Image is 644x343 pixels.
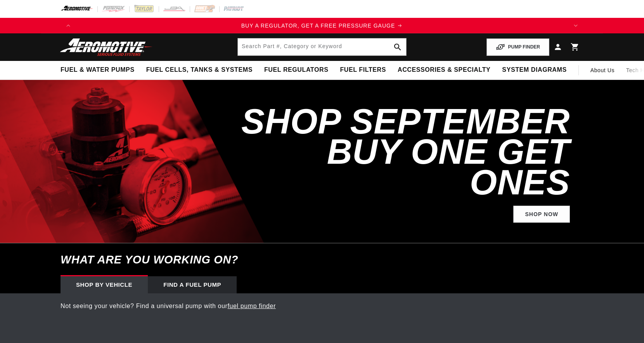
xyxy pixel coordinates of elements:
[392,61,496,79] summary: Accessories & Specialty
[238,38,406,55] input: Search by Part Number, Category or Keyword
[590,67,615,73] span: About Us
[76,21,568,30] a: BUY A REGULATOR, GET A FREE PRESSURE GAUGE
[76,21,568,30] div: 1 of 4
[568,18,583,33] button: Translation missing: en.sections.announcements.next_announcement
[61,276,148,293] div: Shop by vehicle
[61,18,76,33] button: Translation missing: en.sections.announcements.previous_announcement
[148,276,237,293] div: Find a Fuel Pump
[241,23,395,29] span: BUY A REGULATOR, GET A FREE PRESSURE GAUGE
[258,61,334,79] summary: Fuel Regulators
[41,18,603,33] slideshow-component: Translation missing: en.sections.announcements.announcement_bar
[238,106,570,198] h2: SHOP SEPTEMBER BUY ONE GET ONES
[340,66,386,74] span: Fuel Filters
[228,303,276,309] a: fuel pump finder
[58,38,155,56] img: Aeromotive
[389,38,406,55] button: search button
[334,61,392,79] summary: Fuel Filters
[264,66,328,74] span: Fuel Regulators
[502,66,566,74] span: System Diagrams
[146,66,253,74] span: Fuel Cells, Tanks & Systems
[55,61,140,79] summary: Fuel & Water Pumps
[486,38,549,56] button: PUMP FINDER
[496,61,572,79] summary: System Diagrams
[140,61,258,79] summary: Fuel Cells, Tanks & Systems
[61,66,135,74] span: Fuel & Water Pumps
[513,206,570,223] a: Shop Now
[76,21,568,30] div: Announcement
[585,61,620,80] a: About Us
[398,66,490,74] span: Accessories & Specialty
[41,243,603,276] h6: What are you working on?
[61,301,583,311] p: Not seeing your vehicle? Find a universal pump with our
